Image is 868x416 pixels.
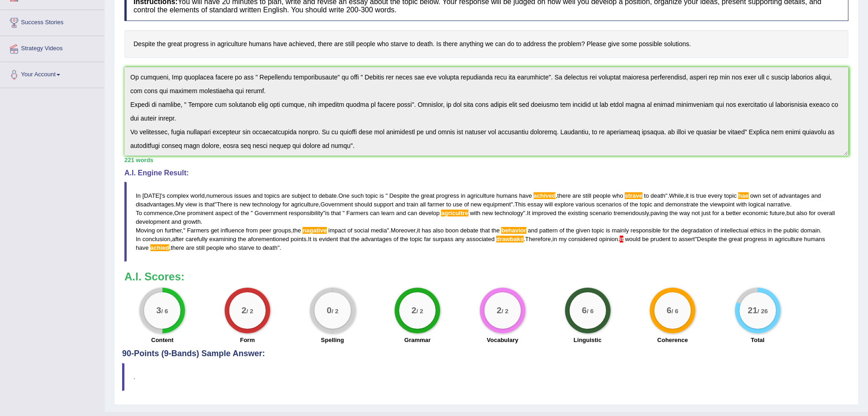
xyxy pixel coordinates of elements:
span: explore [555,201,574,208]
span: existing [568,210,588,216]
span: associated [466,236,494,242]
span: after [172,236,184,242]
span: Don’t put a space on both sides of a quote symbol. (did you mean: ) [253,210,255,216]
span: pattern [539,227,558,234]
span: There [216,201,232,208]
span: Therefore [525,236,551,242]
span: humans [496,192,517,199]
span: further [165,227,182,234]
label: Spelling [321,336,344,344]
span: issues [234,192,251,199]
span: humans [804,236,825,242]
span: the [238,236,246,242]
span: the [630,201,638,208]
span: the [351,236,360,242]
span: death [651,192,666,199]
span: debate [460,227,478,234]
span: topic [365,192,378,199]
span: advantages [361,236,392,242]
span: Don’t put a space on both sides of a quote symbol. (did you mean: ) [343,210,345,216]
span: for [712,210,719,216]
span: can [370,210,380,216]
span: is [313,236,317,242]
span: far [424,236,431,242]
span: it [417,227,420,234]
span: scenarios [596,201,622,208]
span: are [572,192,581,199]
span: various [575,201,595,208]
span: such [351,192,364,199]
span: is [690,192,694,199]
span: In [136,192,141,199]
span: the [669,210,678,216]
span: public [783,227,799,234]
span: demonstrate [665,201,698,208]
span: is [325,210,329,216]
span: is [380,192,384,199]
span: has [421,227,431,234]
span: the [400,236,408,242]
span: impact [329,227,346,234]
span: tremendously [614,210,649,216]
span: economic [743,210,768,216]
span: Possible spelling mistake found. (did you mean: agriculture) [441,210,468,216]
span: train [407,201,418,208]
span: and [528,227,538,234]
span: of [393,236,398,242]
span: of [714,227,719,234]
span: develop [419,210,440,216]
span: [DATE] [142,192,161,199]
span: progress [436,192,459,199]
span: social [354,227,369,234]
span: the [566,227,574,234]
span: Don’t put a space on both sides of a quote symbol. (did you mean: ) [251,210,253,216]
span: One [175,210,186,216]
span: Don’t put a space on both sides of a quote symbol. (did you mean: ) [185,227,187,234]
span: boon [445,227,458,234]
span: great [421,192,435,199]
small: / 2 [416,308,423,315]
span: advantages [779,192,809,199]
span: true [696,192,706,199]
span: ethics [750,227,765,234]
span: of [464,201,469,208]
span: opinion [599,236,618,242]
b: A.I. Scores: [124,270,185,283]
span: are [186,244,195,251]
label: Content [151,336,174,344]
span: of [623,201,628,208]
span: and [395,201,405,208]
span: better [726,210,741,216]
span: growth [183,218,200,225]
span: use [453,201,462,208]
span: can [408,210,417,216]
span: my [559,236,566,242]
small: / 2 [247,308,253,315]
span: Possible spelling mistake found. (did you mean: negative) [303,227,327,234]
span: for [809,210,816,216]
span: degradation [681,227,712,234]
span: the [671,227,679,234]
span: the [293,227,301,234]
span: subject [292,192,310,199]
span: with [736,201,747,208]
span: in [461,192,465,199]
span: that [331,210,341,216]
span: logical [749,201,765,208]
span: still [583,192,591,199]
small: / 2 [502,308,508,315]
a: Your Account [0,62,104,85]
span: starve [238,244,254,251]
span: is [606,227,610,234]
span: in [553,236,557,242]
span: It [308,236,311,242]
span: to [644,192,649,199]
span: peer [259,227,271,234]
span: on [157,227,163,234]
span: of [234,210,239,216]
span: topics [264,192,280,199]
span: agriculture [291,201,319,208]
span: of [772,192,777,199]
span: people [206,244,224,251]
span: This sentence does not start with an uppercase letter. (did you mean: It) [620,236,623,242]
